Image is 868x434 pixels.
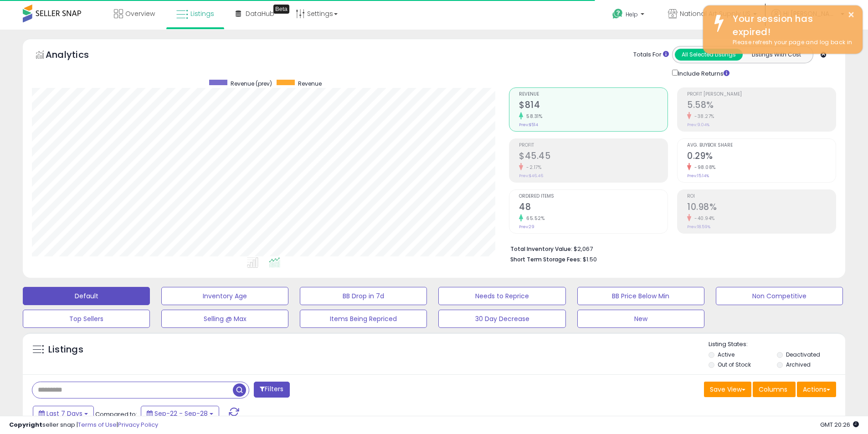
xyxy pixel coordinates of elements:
button: Filters [254,382,289,398]
label: Active [718,351,734,358]
button: Non Competitive [716,287,843,305]
h5: Listings [48,343,83,356]
button: Top Sellers [23,310,150,328]
i: Get Help [612,8,623,20]
button: Columns [753,382,796,397]
span: $1.50 [583,255,597,264]
div: Include Returns [665,68,740,78]
button: Selling @ Max [161,310,288,328]
span: Avg. Buybox Share [687,143,836,148]
div: Totals For [633,51,669,59]
span: Help [626,10,638,18]
p: Listing States: [709,340,845,349]
span: Profit [519,143,668,148]
span: Overview [125,9,155,18]
small: Prev: 29 [519,224,534,230]
span: Ordered Items [519,194,668,199]
h2: 10.98% [687,202,836,214]
button: 30 Day Decrease [438,310,565,328]
a: Terms of Use [78,420,117,429]
small: -38.27% [691,113,714,120]
label: Out of Stock [718,361,751,368]
button: BB Price Below Min [577,287,704,305]
small: Prev: 15.14% [687,173,709,179]
b: Total Inventory Value: [510,245,572,253]
h5: Analytics [46,48,107,63]
div: Please refresh your page and log back in [726,38,856,47]
small: Prev: $514 [519,122,538,128]
small: Prev: 9.04% [687,122,709,128]
small: -40.94% [691,215,715,222]
b: Short Term Storage Fees: [510,255,581,263]
label: Archived [786,361,811,368]
button: × [847,9,855,20]
a: Privacy Policy [118,420,158,429]
small: -2.17% [523,164,541,171]
button: Sep-22 - Sep-28 [141,406,219,421]
h2: 0.29% [687,151,836,163]
button: BB Drop in 7d [300,287,427,305]
button: Items Being Repriced [300,310,427,328]
small: Prev: $46.46 [519,173,543,179]
button: All Selected Listings [675,49,743,61]
button: Needs to Reprice [438,287,565,305]
div: Tooltip anchor [273,5,289,14]
small: Prev: 18.59% [687,224,710,230]
h2: 5.58% [687,100,836,112]
span: Listings [190,9,214,18]
span: Revenue [519,92,668,97]
span: Revenue (prev) [231,80,272,87]
h2: $45.45 [519,151,668,163]
button: Actions [797,382,836,397]
button: Save View [704,382,751,397]
span: Columns [759,385,787,394]
strong: Copyright [9,420,42,429]
li: $2,067 [510,243,829,254]
h2: $814 [519,100,668,112]
div: seller snap | | [9,421,158,429]
button: Last 7 Days [33,406,94,421]
button: Default [23,287,150,305]
small: 65.52% [523,215,544,222]
a: Help [605,1,653,30]
h2: 48 [519,202,668,214]
button: New [577,310,704,328]
span: 2025-10-7 20:26 GMT [820,420,859,429]
span: National Art Supply US [680,9,750,18]
div: Your session has expired! [726,12,856,38]
small: -98.08% [691,164,716,171]
small: 58.31% [523,113,542,120]
span: Profit [PERSON_NAME] [687,92,836,97]
span: ROI [687,194,836,199]
button: Listings With Cost [742,49,810,61]
button: Inventory Age [161,287,288,305]
span: Revenue [298,80,322,87]
label: Deactivated [786,351,820,358]
span: DataHub [246,9,274,18]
